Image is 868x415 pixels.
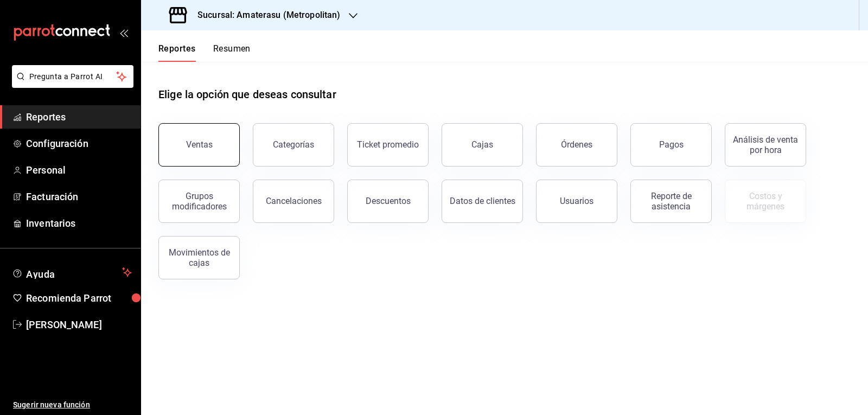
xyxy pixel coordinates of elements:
[8,79,133,90] a: Pregunta a Parrot AI
[189,9,340,22] h3: Sucursal: Amaterasu (Metropolitan)
[158,86,336,103] h1: Elige la opción que deseas consultar
[347,123,429,167] button: Ticket promedio
[630,123,712,167] button: Pagos
[186,139,213,150] div: Ventas
[29,71,117,82] span: Pregunta a Parrot AI
[12,65,133,88] button: Pregunta a Parrot AI
[253,180,334,223] button: Cancelaciones
[158,123,240,167] button: Ventas
[26,110,132,124] span: Reportes
[630,180,712,223] button: Reporte de asistencia
[471,139,493,150] div: Cajas
[725,180,806,223] button: Contrata inventarios para ver este reporte
[165,191,233,212] div: Grupos modificadores
[26,266,118,279] span: Ayuda
[165,247,233,268] div: Movimientos de cajas
[158,43,196,62] button: Reportes
[659,139,684,150] div: Pagos
[536,123,617,167] button: Órdenes
[725,123,806,167] button: Análisis de venta por hora
[158,180,240,223] button: Grupos modificadores
[26,189,132,204] span: Facturación
[158,43,251,62] div: navigation tabs
[273,139,314,150] div: Categorías
[253,123,334,167] button: Categorías
[13,399,132,411] span: Sugerir nueva función
[26,216,132,231] span: Inventarios
[637,191,705,212] div: Reporte de asistencia
[560,196,593,206] div: Usuarios
[561,139,592,150] div: Órdenes
[357,139,419,150] div: Ticket promedio
[732,191,799,212] div: Costos y márgenes
[119,28,128,37] button: open_drawer_menu
[732,135,799,155] div: Análisis de venta por hora
[26,291,132,305] span: Recomienda Parrot
[158,236,240,279] button: Movimientos de cajas
[442,180,523,223] button: Datos de clientes
[26,163,132,177] span: Personal
[442,123,523,167] button: Cajas
[26,317,132,332] span: [PERSON_NAME]
[536,180,617,223] button: Usuarios
[266,196,322,206] div: Cancelaciones
[213,43,251,62] button: Resumen
[347,180,429,223] button: Descuentos
[450,196,515,206] div: Datos de clientes
[26,136,132,151] span: Configuración
[366,196,411,206] div: Descuentos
